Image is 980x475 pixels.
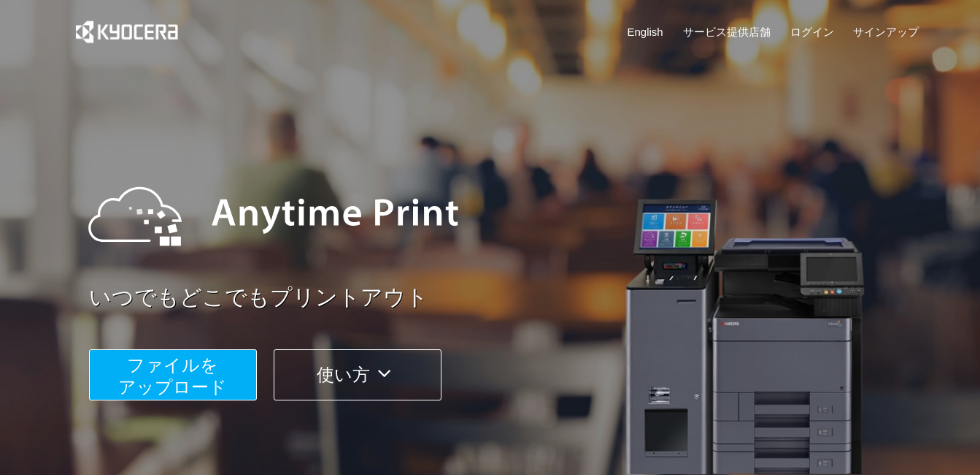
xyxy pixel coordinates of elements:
[628,24,663,39] a: English
[683,24,771,39] a: サービス提供店舗
[790,24,834,39] a: ログイン
[853,24,919,39] a: サインアップ
[89,349,257,400] button: ファイルを​​アップロード
[118,355,227,397] span: ファイルを ​​アップロード
[89,282,928,313] a: いつでもどこでもプリントアウト
[274,349,441,400] button: 使い方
